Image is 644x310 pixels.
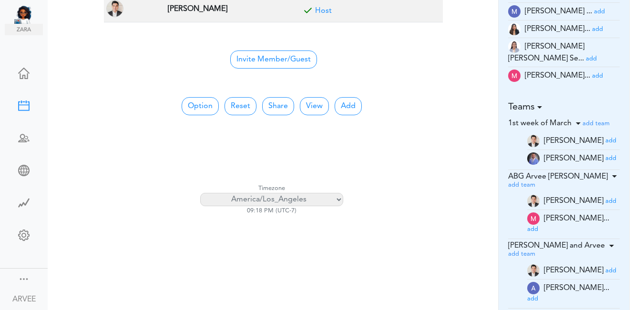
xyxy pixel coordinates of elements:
span: [PERSON_NAME] [544,137,603,144]
span: 1st week of March [508,120,572,127]
div: Schedule Team Meeting [5,132,43,142]
small: add [592,73,603,79]
small: add team [508,251,535,257]
li: Tax Accountant (mc.cabasan@unified-accounting.com) [508,20,620,38]
a: add team [583,120,610,127]
span: [PERSON_NAME]... [544,215,609,222]
span: ABG Arvee [PERSON_NAME] [508,173,608,180]
img: Z [527,135,540,147]
small: add [586,56,597,62]
button: View [300,97,329,115]
img: zara.png [5,24,43,35]
img: wOzMUeZp9uVEwAAAABJRU5ErkJggg== [508,5,521,18]
li: Tax Advisor (mc.talley@unified-accounting.com) [508,3,620,20]
span: [PERSON_NAME] [544,154,603,162]
a: add [605,137,616,144]
span: Invite Member/Guest to join your Group Free Time Calendar [230,50,317,69]
small: add [592,26,603,32]
span: [PERSON_NAME] and Arvee [508,242,605,250]
span: [PERSON_NAME]... [544,284,609,292]
a: Change Settings [5,225,43,248]
a: add [605,197,616,205]
label: Timezone [258,184,285,193]
a: add team [508,250,535,258]
span: [PERSON_NAME] [544,197,603,205]
h5: Teams [508,101,620,113]
a: add [605,154,616,162]
div: ARVEE [12,294,36,305]
small: add [527,296,538,302]
img: Unified Global - Powered by TEAMCAL AI [14,5,43,24]
a: add [527,295,538,302]
li: a.flores@unified-accounting.com [527,132,620,150]
a: Change side menu [18,273,30,287]
button: Reset [225,97,256,115]
span: [PERSON_NAME] [544,267,603,274]
span: [PERSON_NAME] [PERSON_NAME] Se... [508,43,584,62]
a: add [594,8,605,15]
img: Z [527,264,540,277]
span: [PERSON_NAME]... [525,72,590,80]
img: zKsWRAxI9YUAAAAASUVORK5CYII= [527,212,540,225]
small: add [527,226,538,232]
small: add team [508,182,535,188]
a: add [586,55,597,62]
img: Z [527,152,540,165]
div: Time Saved [5,197,43,207]
a: add [592,25,603,33]
small: add team [583,120,610,127]
li: Tax Manager (mc.servinas@unified-accounting.com) [508,38,620,67]
span: 09:18 PM (UTC-7) [247,208,296,214]
button: Option [182,97,219,115]
div: Change Settings [5,230,43,239]
button: Add [335,97,362,115]
strong: [PERSON_NAME] [168,5,227,13]
img: tYClh565bsNRV2DOQ8zUDWWPrkmSsbOKg5xJDCoDKG2XlEZmCEccTQ7zEOPYImp7PCOAf7r2cjy7pCrRzzhJpJUo4c9mYcQ0F... [508,40,521,53]
a: add [527,225,538,233]
small: add [605,268,616,274]
div: New Meeting [5,100,43,110]
span: [PERSON_NAME] ... [525,8,592,15]
li: a.flores@unified-accounting.com [527,262,620,280]
div: Share Meeting Link [5,165,43,174]
img: zKsWRAxI9YUAAAAASUVORK5CYII= [508,70,521,82]
a: Share [262,97,294,115]
a: add team [508,181,535,189]
small: add [594,9,605,15]
li: rigel@unified-accounting.com [527,150,620,167]
li: a.banaga@unified-accounting.com [527,280,620,306]
img: Z [527,195,540,207]
a: add [605,267,616,274]
li: ma.dacuma@unified-accounting.com [527,210,620,236]
a: ARVEE [1,288,47,309]
li: a.flores@unified-accounting.com [527,192,620,210]
span: TAX PARTNER at Corona, CA, USA [165,1,230,15]
div: Home [5,68,43,77]
a: Included for meeting [315,7,332,15]
small: add [605,138,616,144]
img: E70kTnhEtDRAIGhEjAgBAJGBAiAQNCJGBAiAQMCJGAASESMCBEAgaESMCAEAkYECIBA0IkYECIBAwIkYABIRIwIEQCBoRIwIA... [527,282,540,294]
a: add [592,72,603,80]
small: add [605,155,616,161]
li: Tax Supervisor (ma.dacuma@unified-accounting.com) [508,67,620,85]
small: add [605,198,616,204]
span: [PERSON_NAME]... [525,25,590,33]
span: Included for meeting [301,6,315,20]
div: Show menu and text [18,273,30,283]
img: t+ebP8ENxXARE3R9ZYAAAAASUVORK5CYII= [508,23,521,35]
